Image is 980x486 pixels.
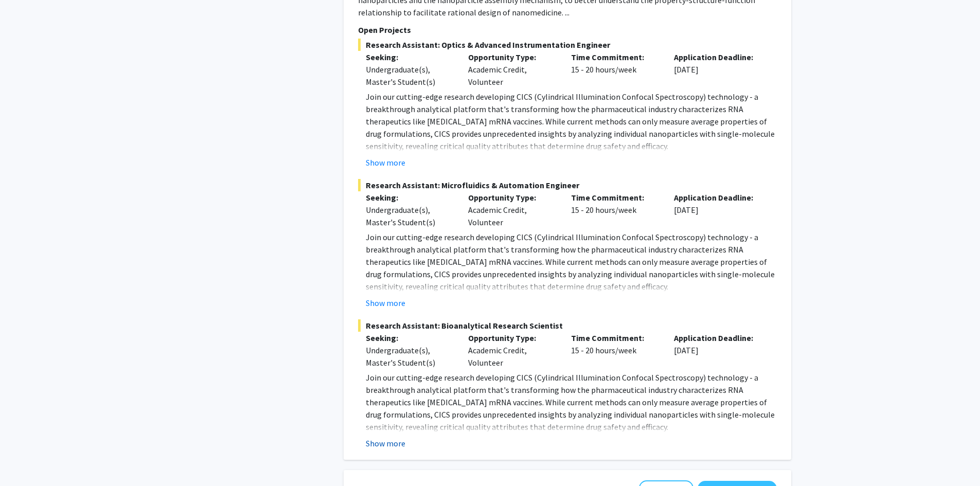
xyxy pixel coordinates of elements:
div: Undergraduate(s), Master's Student(s) [366,204,453,228]
p: Opportunity Type: [468,51,556,63]
button: Show more [366,297,405,309]
div: 15 - 20 hours/week [563,51,666,88]
p: Join our cutting-edge research developing CICS (Cylindrical Illumination Confocal Spectroscopy) t... [366,231,777,293]
iframe: Chat [8,440,44,478]
div: [DATE] [666,191,769,228]
button: Show more [366,437,405,449]
button: Show more [366,156,405,169]
div: Academic Credit, Volunteer [460,191,563,228]
p: Opportunity Type: [468,191,556,204]
p: Seeking: [366,51,453,63]
p: Seeking: [366,191,453,204]
div: Academic Credit, Volunteer [460,332,563,369]
div: Undergraduate(s), Master's Student(s) [366,63,453,88]
p: Seeking: [366,332,453,344]
p: Application Deadline: [674,332,761,344]
p: Application Deadline: [674,51,761,63]
span: Research Assistant: Microfluidics & Automation Engineer [358,179,777,191]
p: Time Commitment: [571,332,658,344]
div: Undergraduate(s), Master's Student(s) [366,344,453,369]
p: Join our cutting-edge research developing CICS (Cylindrical Illumination Confocal Spectroscopy) t... [366,371,777,433]
div: [DATE] [666,332,769,369]
p: Application Deadline: [674,191,761,204]
p: Join our cutting-edge research developing CICS (Cylindrical Illumination Confocal Spectroscopy) t... [366,91,777,152]
p: Opportunity Type: [468,332,556,344]
p: Time Commitment: [571,191,658,204]
div: Academic Credit, Volunteer [460,51,563,88]
div: 15 - 20 hours/week [563,191,666,228]
span: Research Assistant: Bioanalytical Research Scientist [358,319,777,332]
div: 15 - 20 hours/week [563,332,666,369]
span: Research Assistant: Optics & Advanced Instrumentation Engineer [358,39,777,51]
div: [DATE] [666,51,769,88]
p: Open Projects [358,24,777,36]
p: Time Commitment: [571,51,658,63]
